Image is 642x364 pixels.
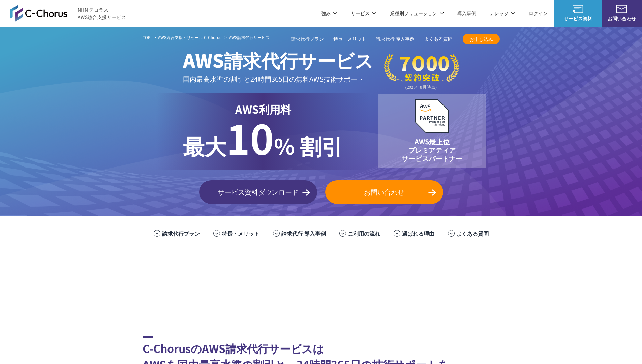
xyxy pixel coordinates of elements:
img: エイチーム [110,289,164,316]
img: 早稲田大学 [414,289,467,316]
p: % 割引 [183,117,343,161]
img: 契約件数 [384,54,459,90]
img: 国境なき医師団 [232,289,285,316]
span: サービス資料 [554,15,602,22]
span: サービス資料ダウンロード [199,187,317,197]
span: 最大 [183,130,226,161]
img: 大阪工業大学 [535,289,589,316]
img: 東京書籍 [380,255,434,282]
a: ご利用の流れ [348,229,380,237]
p: 業種別ソリューション [390,10,444,17]
a: AWS総合支援・リセール C-Chorus [158,34,221,40]
img: ファンコミュニケーションズ [50,289,103,316]
img: AWS総合支援サービス C-Chorus サービス資料 [573,5,583,13]
img: 日本財団 [292,289,346,316]
span: お問い合わせ [325,187,443,197]
p: サービス [351,10,376,17]
span: AWS請求代行サービス [183,46,373,73]
a: AWS総合支援サービス C-Chorus NHN テコラスAWS総合支援サービス [10,5,126,21]
span: お申し込み [463,36,500,43]
a: 導入事例 [457,10,476,17]
a: お問い合わせ [325,180,443,204]
span: NHN テコラス AWS総合支援サービス [78,6,126,21]
a: 請求代行プラン [291,36,324,43]
a: 請求代行 導入事例 [281,229,326,237]
p: 国内最高水準の割引と 24時間365日の無料AWS技術サポート [183,73,373,84]
p: AWS最上位 プレミアティア サービスパートナー [402,137,462,162]
a: TOP [143,34,151,40]
img: クリスピー・クリーム・ドーナツ [440,255,494,282]
p: 強み [321,10,337,17]
span: AWS請求代行サービス [229,34,270,40]
img: 一橋大学 [474,289,528,316]
a: 特長・メリット [333,36,366,43]
img: ヤマサ醤油 [319,255,373,282]
img: AWS総合支援サービス C-Chorus [10,5,67,21]
img: ミズノ [77,255,130,282]
img: 共同通信デジタル [501,255,555,282]
img: エアトリ [258,255,312,282]
p: AWS利用料 [183,101,343,117]
a: 請求代行プラン [162,229,200,237]
a: サービス資料ダウンロード [199,180,317,204]
a: よくある質問 [424,36,453,43]
img: 住友生命保険相互 [137,255,191,282]
a: お申し込み [463,34,500,44]
span: 10 [226,108,274,166]
span: お問い合わせ [602,15,642,22]
a: 特長・メリット [222,229,259,237]
a: 選ばれる理由 [402,229,434,237]
img: まぐまぐ [562,255,616,282]
img: フジモトHD [198,255,252,282]
img: AWSプレミアティアサービスパートナー [415,99,449,133]
a: よくある質問 [456,229,489,237]
a: ログイン [529,10,548,17]
p: ナレッジ [490,10,515,17]
img: お問い合わせ [616,5,627,13]
img: 三菱地所 [16,255,70,282]
a: 請求代行 導入事例 [376,36,415,43]
img: 慶應義塾 [353,289,407,316]
img: クリーク・アンド・リバー [171,289,225,316]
